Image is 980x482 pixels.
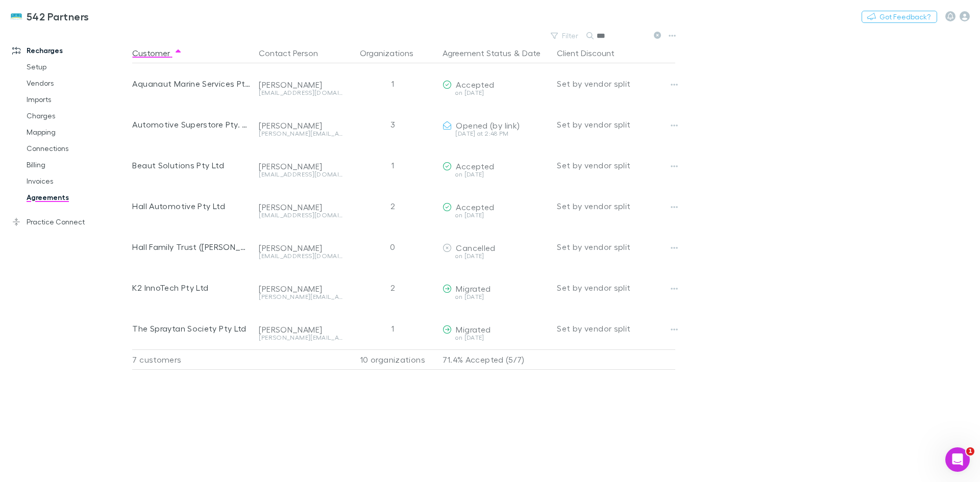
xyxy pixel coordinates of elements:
[16,157,138,173] a: Billing
[456,80,494,89] span: Accepted
[443,90,549,96] div: on [DATE]
[456,324,491,334] span: Migrated
[132,63,251,104] div: Aquanaut Marine Services Pty Limited
[456,243,495,252] span: Cancelled
[259,171,342,177] div: [EMAIL_ADDRESS][DOMAIN_NAME]
[443,335,549,341] div: on [DATE]
[2,214,138,230] a: Practice Connect
[347,349,438,370] div: 10 organizations
[27,10,89,22] h3: 542 Partners
[259,120,342,131] div: [PERSON_NAME]
[16,59,138,75] a: Setup
[259,324,342,335] div: [PERSON_NAME]
[456,120,520,130] span: Opened (by link)
[443,43,549,63] div: &
[259,161,342,171] div: [PERSON_NAME]
[945,447,970,472] iframe: Intercom live chat
[259,284,342,294] div: [PERSON_NAME]
[966,447,974,455] span: 1
[259,335,342,341] div: [PERSON_NAME][EMAIL_ADDRESS][DOMAIN_NAME]
[443,171,549,177] div: on [DATE]
[456,161,494,171] span: Accepted
[16,140,138,157] a: Connections
[557,226,675,267] div: Set by vendor split
[132,186,251,226] div: Hall Automotive Pty Ltd
[16,108,138,124] a: Charges
[259,43,330,63] button: Contact Person
[259,243,342,253] div: [PERSON_NAME]
[259,202,342,212] div: [PERSON_NAME]
[16,189,138,206] a: Agreements
[347,226,438,267] div: 0
[2,42,138,59] a: Recharges
[259,90,342,96] div: [EMAIL_ADDRESS][DOMAIN_NAME]
[259,253,342,259] div: [EMAIL_ADDRESS][DOMAIN_NAME]
[347,267,438,308] div: 2
[259,80,342,90] div: [PERSON_NAME]
[132,349,255,370] div: 7 customers
[347,145,438,186] div: 1
[16,173,138,189] a: Invoices
[443,43,511,63] button: Agreement Status
[456,284,491,293] span: Migrated
[443,350,549,369] p: 71.4% Accepted (5/7)
[4,4,95,29] a: 542 Partners
[557,308,675,349] div: Set by vendor split
[132,226,251,267] div: Hall Family Trust ([PERSON_NAME])
[259,131,342,137] div: [PERSON_NAME][EMAIL_ADDRESS][DOMAIN_NAME]
[347,186,438,226] div: 2
[259,294,342,300] div: [PERSON_NAME][EMAIL_ADDRESS][PERSON_NAME][DOMAIN_NAME]
[557,145,675,186] div: Set by vendor split
[557,186,675,226] div: Set by vendor split
[132,267,251,308] div: K2 InnoTech Pty Ltd
[862,11,937,23] button: Got Feedback?
[16,75,138,91] a: Vendors
[456,202,494,212] span: Accepted
[132,104,251,145] div: Automotive Superstore Pty. Ltd.
[347,104,438,145] div: 3
[132,308,251,349] div: The Spraytan Society Pty Ltd
[443,212,549,218] div: on [DATE]
[522,43,541,63] button: Date
[16,124,138,140] a: Mapping
[259,212,342,218] div: [EMAIL_ADDRESS][DOMAIN_NAME]
[10,10,22,22] img: 542 Partners's Logo
[557,63,675,104] div: Set by vendor split
[347,63,438,104] div: 1
[557,267,675,308] div: Set by vendor split
[443,253,549,259] div: on [DATE]
[443,131,549,137] div: [DATE] at 2:48 PM
[557,104,675,145] div: Set by vendor split
[360,43,426,63] button: Organizations
[16,91,138,108] a: Imports
[347,308,438,349] div: 1
[132,145,251,186] div: Beaut Solutions Pty Ltd
[557,43,627,63] button: Client Discount
[132,43,182,63] button: Customer
[443,294,549,300] div: on [DATE]
[546,30,584,42] button: Filter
